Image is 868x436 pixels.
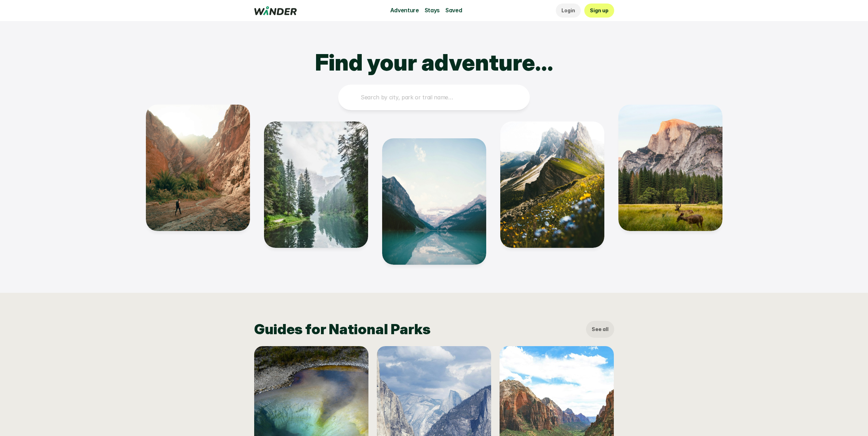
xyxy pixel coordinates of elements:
p: Login [561,7,575,14]
p: Adventure [390,6,419,15]
p: Search by city, park or trail name… [361,93,521,102]
p: See all [592,325,609,333]
p: Saved [445,6,462,15]
a: Sign up [584,4,614,18]
a: Login [556,4,581,18]
a: Search by city, park or trail name… [338,85,530,111]
h2: Guides for National Parks [254,321,583,338]
p: Sign up [590,7,609,14]
h1: Find your adventure… [43,49,824,76]
p: Stays [425,6,440,15]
